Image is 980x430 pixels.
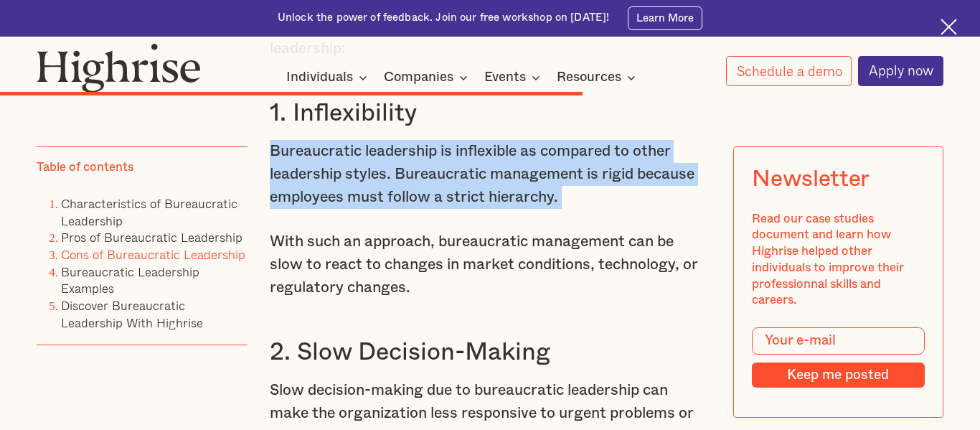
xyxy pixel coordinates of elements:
[270,98,710,129] h3: 1. Inflexibility
[37,43,200,93] img: Highrise logo
[628,6,702,30] a: Learn More
[858,56,943,86] a: Apply now
[61,262,199,299] a: Bureaucratic Leadership Examples
[61,194,237,230] a: Characteristics of Bureaucratic Leadership
[286,69,353,86] div: Individuals
[484,69,526,86] div: Events
[557,69,621,86] div: Resources
[752,167,870,193] div: Newsletter
[61,228,242,248] a: Pros of Bureaucratic Leadership
[278,11,609,25] div: Unlock the power of feedback. Join our free workshop on [DATE]!
[752,211,924,309] div: Read our case studies document and learn how Highrise helped other individuals to improve their p...
[941,19,957,35] img: Cross icon
[286,69,372,86] div: Individuals
[484,69,545,86] div: Events
[270,140,710,209] p: Bureaucratic leadership is inflexible as compared to other leadership styles. Bureaucratic manage...
[752,327,924,388] form: Modal Form
[270,230,710,299] p: With such an approach, bureaucratic management can be slow to react to changes in market conditio...
[557,69,640,86] div: Resources
[61,246,245,265] a: Cons of Bureaucratic Leadership
[384,69,453,86] div: Companies
[37,160,133,177] div: Table of contents
[726,56,852,86] a: Schedule a demo
[384,69,472,86] div: Companies
[61,296,203,333] a: Discover Bureaucratic Leadership With Highrise
[270,337,710,368] h3: 2. Slow Decision-Making
[752,327,924,355] input: Your e-mail
[752,363,924,388] input: Keep me posted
